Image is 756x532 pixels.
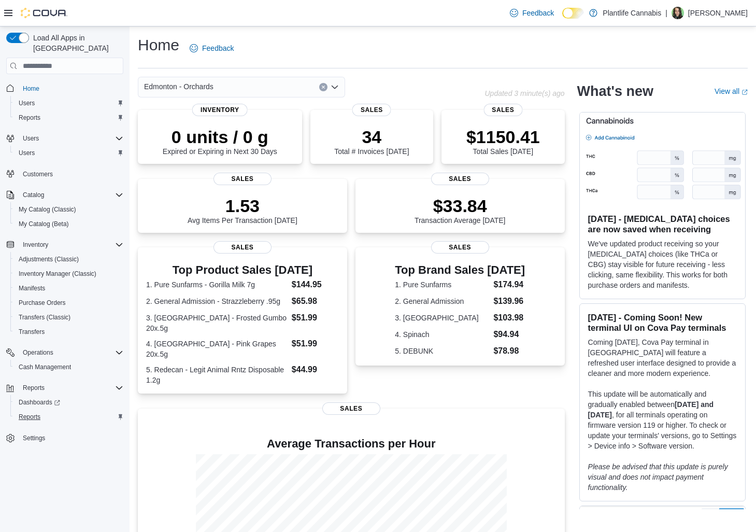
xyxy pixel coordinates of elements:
[15,253,123,265] span: Adjustments (Classic)
[15,147,39,159] a: Users
[603,7,661,19] p: Plantlife Cannabis
[19,167,123,180] span: Customers
[466,127,540,147] p: $1150.41
[15,361,123,373] span: Cash Management
[2,166,127,181] button: Customers
[395,313,489,323] dt: 3. [GEOGRAPHIC_DATA]
[15,111,45,124] a: Reports
[15,203,123,216] span: My Catalog (Classic)
[10,325,127,339] button: Transfers
[19,346,123,359] span: Operations
[29,33,123,53] span: Load All Apps in [GEOGRAPHIC_DATA]
[588,463,728,492] em: Please be advised that this update is purely visual and does not impact payment functionality.
[19,431,123,444] span: Settings
[292,338,339,350] dd: $51.99
[19,205,76,214] span: My Catalog (Classic)
[23,85,39,93] span: Home
[10,360,127,374] button: Cash Management
[19,99,35,107] span: Users
[146,365,288,385] dt: 5. Redecan - Legit Animal Rntz Disposable 1.2g
[322,402,380,415] span: Sales
[19,132,123,145] span: Users
[146,296,288,306] dt: 2. General Admission - Strazzleberry .95g
[395,329,489,340] dt: 4. Spinach
[10,296,127,310] button: Purchase Orders
[23,348,53,357] span: Operations
[15,326,123,338] span: Transfers
[331,83,339,91] button: Open list of options
[395,264,525,276] h3: Top Brand Sales [DATE]
[395,296,489,306] dt: 2. General Admission
[163,127,277,156] div: Expired or Expiring in Next 30 Days
[15,253,83,265] a: Adjustments (Classic)
[19,114,40,122] span: Reports
[213,241,272,254] span: Sales
[146,339,288,359] dt: 4. [GEOGRAPHIC_DATA] - Pink Grapes 20x.5g
[146,313,288,333] dt: 3. [GEOGRAPHIC_DATA] - Frosted Gumbo 20x.5g
[23,434,45,442] span: Settings
[19,328,45,336] span: Transfers
[665,7,667,19] p: |
[10,281,127,296] button: Manifests
[19,82,44,95] a: Home
[138,35,179,55] h1: Home
[506,3,558,23] a: Feedback
[715,87,748,95] a: View allExternal link
[562,19,563,19] span: Dark Mode
[202,43,234,53] span: Feedback
[19,313,70,321] span: Transfers (Classic)
[146,264,339,276] h3: Top Product Sales [DATE]
[493,295,525,307] dd: $139.96
[15,326,49,338] a: Transfers
[15,268,101,280] a: Inventory Manager (Classic)
[395,279,489,290] dt: 1. Pure Sunfarms
[19,382,123,394] span: Reports
[493,328,525,341] dd: $94.94
[19,220,69,228] span: My Catalog (Beta)
[146,279,288,290] dt: 1. Pure Sunfarms - Gorilla Milk 7g
[466,127,540,156] div: Total Sales [DATE]
[23,241,48,249] span: Inventory
[292,312,339,324] dd: $51.99
[15,297,123,309] span: Purchase Orders
[431,173,489,185] span: Sales
[15,411,45,423] a: Reports
[741,89,748,95] svg: External link
[144,80,213,93] span: Edmonton - Orchards
[577,83,653,100] h2: What's new
[10,96,127,110] button: Users
[10,146,127,160] button: Users
[522,8,554,18] span: Feedback
[10,395,127,410] a: Dashboards
[23,191,44,199] span: Catalog
[19,189,48,201] button: Catalog
[493,278,525,291] dd: $174.94
[431,241,489,254] span: Sales
[292,278,339,291] dd: $144.95
[292,295,339,307] dd: $65.98
[19,346,58,359] button: Operations
[493,312,525,324] dd: $103.98
[2,80,127,95] button: Home
[19,299,66,307] span: Purchase Orders
[163,127,277,147] p: 0 units / 0 g
[19,189,123,201] span: Catalog
[15,97,39,109] a: Users
[15,396,123,409] span: Dashboards
[213,173,272,185] span: Sales
[352,104,391,116] span: Sales
[10,217,127,231] button: My Catalog (Beta)
[19,81,123,94] span: Home
[2,381,127,395] button: Reports
[15,282,49,295] a: Manifests
[15,311,123,324] span: Transfers (Classic)
[21,8,67,18] img: Cova
[483,104,522,116] span: Sales
[319,83,327,91] button: Clear input
[15,111,123,124] span: Reports
[493,345,525,357] dd: $78.98
[334,127,409,156] div: Total # Invoices [DATE]
[15,218,123,230] span: My Catalog (Beta)
[415,195,506,225] div: Transaction Average [DATE]
[10,252,127,267] button: Adjustments (Classic)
